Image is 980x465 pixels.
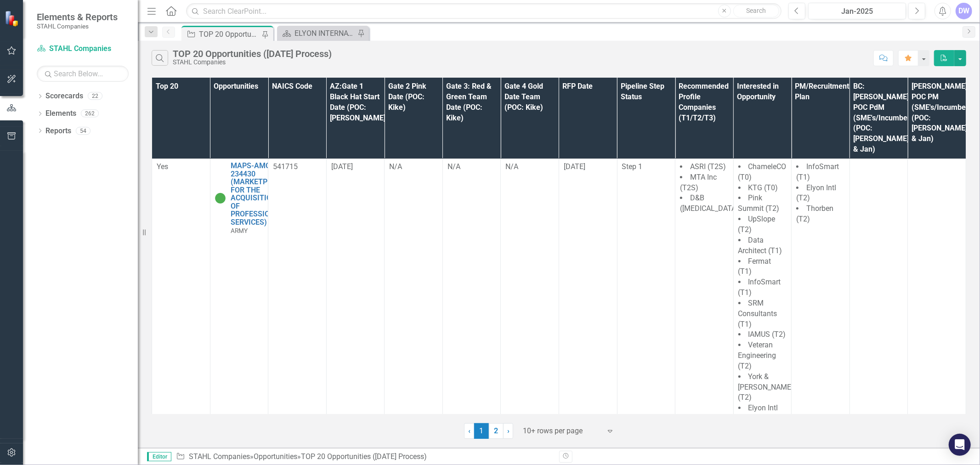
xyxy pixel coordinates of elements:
div: TOP 20 Opportunities ([DATE] Process) [173,49,332,59]
span: › [507,426,510,435]
a: STAHL Companies [37,44,129,54]
td: Double-Click to Edit [850,159,908,448]
td: Double-Click to Edit Right Click for Context Menu [210,159,268,448]
div: 54 [76,127,91,135]
a: STAHL Companies [189,452,250,461]
span: Elyon Intl (T2) [738,403,778,423]
td: Double-Click to Edit [908,159,966,448]
button: Search [733,5,779,17]
a: Elements [45,108,76,119]
span: Elyon Intl (T2) [796,183,836,203]
td: Double-Click to Edit [675,159,734,448]
span: InfoSmart (T1) [796,162,839,181]
img: Active [215,193,226,204]
div: ELYON INTERNATIONAL INC [295,28,355,39]
a: MAPS-AMC-234430 (MARKETPLACE FOR THE ACQUISITION OF PROFESSIONAL SERVICES) [231,162,285,227]
input: Search Below... [37,66,129,82]
small: STAHL Companies [37,23,118,30]
input: Search ClearPoint... [186,3,782,19]
span: Thorben (T2) [796,204,833,223]
button: Jan-2025 [808,3,906,19]
span: Editor [147,452,171,461]
div: STAHL Companies [173,59,332,66]
td: Double-Click to Edit [733,159,792,448]
div: Jan-2025 [811,6,903,17]
span: Yes [157,162,168,171]
span: Fermat (T1) [738,257,771,276]
div: 22 [88,92,102,100]
span: [DATE] [331,162,353,171]
div: N/A [448,162,496,172]
span: York & [PERSON_NAME] (T2) [738,372,793,402]
span: ‹ [468,426,470,435]
span: UpSlope (T2) [738,215,776,234]
button: DW [956,3,972,19]
img: ClearPoint Strategy [5,11,21,27]
span: SRM Consultants (T1) [738,299,777,329]
div: N/A [389,162,438,172]
span: Elements & Reports [37,11,118,23]
span: KTG (T0) [748,183,778,192]
span: IAMUS (T2) [748,330,786,339]
span: Search [746,7,766,14]
td: Double-Click to Edit [442,159,501,448]
td: Double-Click to Edit [559,159,617,448]
span: MTA Inc (T2S) [680,173,717,192]
a: Reports [45,126,71,136]
span: 541715 [273,162,298,171]
div: TOP 20 Opportunities ([DATE] Process) [301,452,427,461]
span: ARMY [231,227,248,234]
span: Data Architect (T1) [738,236,782,255]
td: Double-Click to Edit [268,159,327,448]
div: TOP 20 Opportunities ([DATE] Process) [199,28,260,40]
td: Double-Click to Edit [792,159,850,448]
span: ChameleCO (T0) [738,162,787,181]
div: 262 [81,110,99,118]
div: » » [176,452,552,462]
a: 2 [489,423,504,439]
span: InfoSmart (T1) [738,278,781,297]
span: Pink Summit (T2) [738,193,780,213]
td: Double-Click to Edit [385,159,443,448]
span: Step 1 [622,162,643,171]
span: [DATE] [564,162,585,171]
span: 1 [474,423,489,439]
a: Opportunities [254,452,297,461]
a: Scorecards [45,91,83,102]
div: N/A [505,162,554,172]
span: ASRI (T2S) [690,162,726,171]
td: Double-Click to Edit [501,159,559,448]
td: Double-Click to Edit [326,159,385,448]
td: Double-Click to Edit [617,159,675,448]
span: Veteran Engineering (T2) [738,340,776,370]
td: Double-Click to Edit [152,159,210,448]
a: ELYON INTERNATIONAL INC [279,28,355,39]
div: Open Intercom Messenger [949,434,971,456]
